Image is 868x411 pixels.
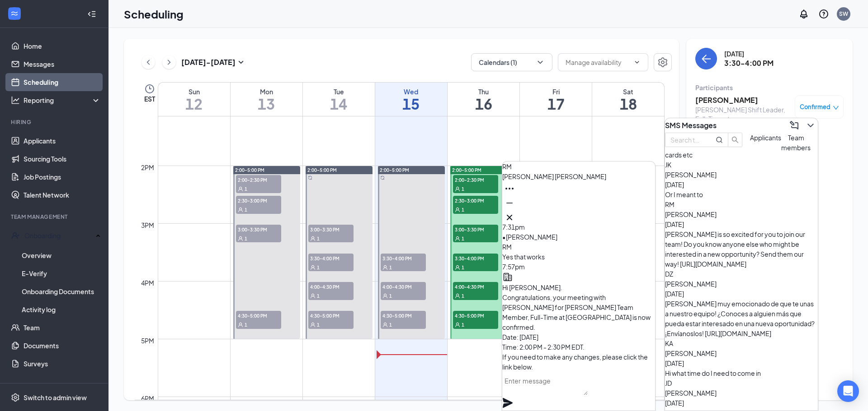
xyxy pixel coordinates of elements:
[231,87,302,96] div: Mon
[665,280,717,288] span: [PERSON_NAME]
[236,57,246,68] svg: SmallChevronDown
[504,198,515,208] svg: Minimize
[303,83,375,116] a: October 14, 2025
[375,87,447,96] div: Wed
[504,183,515,194] svg: Ellipses
[87,9,96,18] svg: Collapse
[310,265,316,270] svg: User
[317,293,320,299] span: 1
[665,299,818,338] div: [PERSON_NAME] muy emocionado de que te unas a nuestro equipo! ¿Conoces a alguien más que pueda es...
[750,134,781,142] span: Applicants
[455,293,460,299] svg: User
[158,83,230,116] a: October 12, 2025
[455,322,460,328] svg: User
[665,180,684,189] span: [DATE]
[165,57,174,68] svg: ChevronRight
[310,322,316,328] svg: User
[453,311,498,320] span: 4:30-5:00 PM
[455,236,460,241] svg: User
[462,207,464,213] span: 1
[24,393,87,402] div: Switch to admin view
[124,6,184,22] h1: Scheduling
[24,73,101,91] a: Scheduling
[238,207,243,212] svg: User
[235,167,264,173] span: 2:00-5:00 PM
[236,175,281,184] span: 2:00-2:30 PM
[665,171,717,179] span: [PERSON_NAME]
[462,322,464,328] span: 1
[665,210,717,218] span: [PERSON_NAME]
[236,225,281,234] span: 3:00-3:30 PM
[11,118,99,126] div: Hiring
[144,83,155,94] svg: Clock
[181,57,236,67] h3: [DATE] - [DATE]
[448,83,519,116] a: October 16, 2025
[566,57,630,67] input: Manage availability
[592,96,664,111] h1: 18
[728,136,742,143] span: search
[448,87,519,96] div: Thu
[11,382,99,389] div: Payroll
[502,181,517,196] button: Ellipses
[789,120,800,131] svg: ComposeMessage
[728,133,742,147] button: search
[11,393,20,402] svg: Settings
[665,189,818,199] div: Or I meant to
[375,96,447,111] h1: 15
[139,393,156,403] div: 6pm
[162,55,176,69] button: ChevronRight
[833,105,839,111] span: down
[805,120,816,131] svg: ChevronDown
[303,96,375,111] h1: 14
[504,212,515,223] svg: Cross
[502,233,557,241] span: • [PERSON_NAME]
[24,150,101,168] a: Sourcing Tools
[389,264,392,271] span: 1
[665,378,818,388] div: JD
[502,162,655,171] div: RM
[22,300,101,319] a: Activity log
[389,322,392,328] span: 1
[665,338,818,348] div: KA
[24,168,101,186] a: Job Postings
[158,87,230,96] div: Sun
[665,199,818,209] div: RM
[380,175,385,180] svg: Sync
[837,380,859,402] div: Open Intercom Messenger
[665,399,684,407] span: [DATE]
[317,322,320,328] span: 1
[236,311,281,320] span: 4:30-5:00 PM
[382,293,388,299] svg: User
[502,196,517,210] button: Minimize
[317,236,320,242] span: 1
[455,265,460,270] svg: User
[455,186,460,192] svg: User
[462,293,464,299] span: 1
[382,322,388,328] svg: User
[24,337,101,355] a: Documents
[536,58,545,67] svg: ChevronDown
[22,282,101,300] a: Onboarding Documents
[665,229,818,269] div: [PERSON_NAME] is so excited for you to join our team! Do you know anyone else who might be intere...
[502,253,545,261] span: Yes that works
[144,94,155,103] span: EST
[11,96,20,105] svg: Analysis
[142,55,155,69] button: ChevronLeft
[308,282,354,291] span: 4:00-4:30 PM
[452,167,481,173] span: 2:00-5:00 PM
[231,83,302,116] a: October 13, 2025
[453,254,498,263] span: 3:30-4:00 PM
[381,282,426,291] span: 4:00-4:30 PM
[453,225,498,234] span: 3:00-3:30 PM
[520,83,592,116] a: October 17, 2025
[502,397,513,408] svg: Plane
[144,57,153,68] svg: ChevronLeft
[139,336,156,346] div: 5pm
[382,265,388,270] svg: User
[238,236,243,241] svg: User
[716,136,723,143] svg: MagnifyingGlass
[665,269,818,279] div: DZ
[462,236,464,242] span: 1
[236,196,281,205] span: 2:30-3:00 PM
